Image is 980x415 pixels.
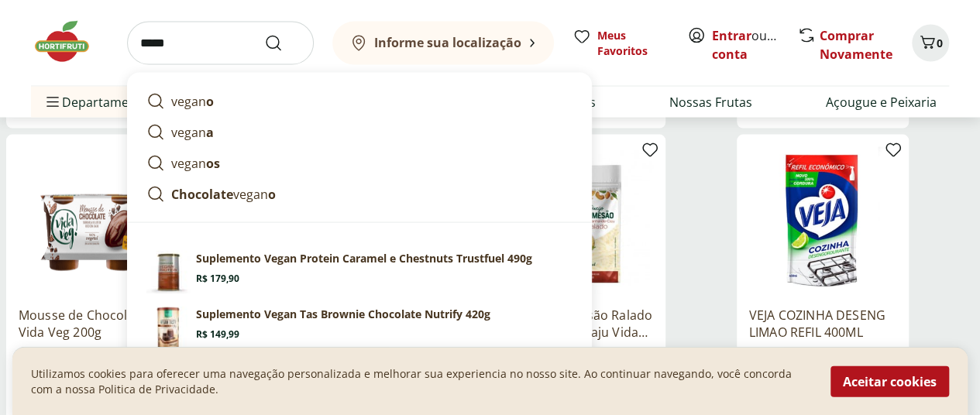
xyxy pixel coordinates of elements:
[912,25,949,62] button: Carrinho
[268,186,276,203] strong: o
[140,117,579,148] a: vegana
[196,328,239,341] span: R$ 149,99
[712,26,781,63] span: ou
[146,307,190,350] img: Principal
[712,27,751,44] a: Entrar
[196,251,532,266] p: Suplemento Vegan Protein Caramel e Chestnuts Trustfuel 490g
[712,27,797,63] a: Criar conta
[31,365,812,396] p: Utilizamos cookies para oferecer uma navegação personalizada e melhorar sua experiencia no nosso ...
[171,186,233,203] strong: Chocolate
[171,185,276,204] p: vegan
[171,92,214,111] p: vegan
[140,245,579,300] a: PrincipalSuplemento Vegan Protein Caramel e Chestnuts Trustfuel 490gR$ 179,90
[140,300,579,356] a: PrincipalSuplemento Vegan Tas Brownie Chocolate Nutrify 420gR$ 149,99
[31,19,108,65] img: Hortifruti
[171,123,214,142] p: vegan
[374,34,521,51] b: Informe sua localização
[196,307,490,322] p: Suplemento Vegan Tas Brownie Chocolate Nutrify 420g
[820,27,892,63] a: Comprar Novamente
[19,307,166,341] a: Mousse de Chocolate Vida Veg 200g
[127,22,314,65] input: search
[206,93,214,110] strong: o
[826,93,937,111] a: Açougue e Peixaria
[937,36,943,50] span: 0
[749,307,896,341] a: VEJA COZINHA DESENG LIMAO REFIL 400ML
[264,34,301,53] button: Submit Search
[206,155,220,172] strong: os
[140,148,579,179] a: veganos
[140,86,579,117] a: vegano
[43,84,62,121] button: Menu
[140,179,579,210] a: Chocolatevegano
[830,365,949,396] button: Aceitar cookies
[19,147,166,294] img: Mousse de Chocolate Vida Veg 200g
[332,22,554,65] button: Informe sua localização
[171,154,220,173] p: vegan
[669,93,752,111] a: Nossas Frutas
[196,273,239,285] span: R$ 179,90
[146,251,190,294] img: Principal
[597,28,669,59] span: Meus Favoritos
[749,147,896,294] img: VEJA COZINHA DESENG LIMAO REFIL 400ML
[573,28,669,59] a: Meus Favoritos
[43,84,155,121] span: Departamentos
[206,124,214,141] strong: a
